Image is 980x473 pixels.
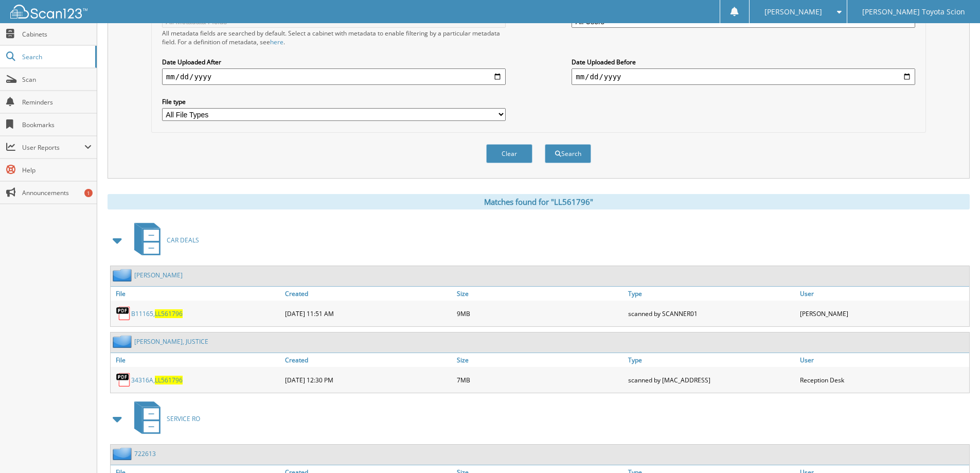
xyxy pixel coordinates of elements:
input: end [572,68,915,85]
img: folder2.png [113,447,134,460]
div: scanned by SCANNER01 [626,303,797,324]
a: Size [454,287,626,301]
a: Created [282,287,454,301]
a: here [270,38,283,46]
div: [DATE] 11:51 AM [282,303,454,324]
span: Announcements [22,188,92,197]
span: [PERSON_NAME] [764,9,822,15]
span: Search [22,52,90,61]
img: scan123-logo-white.svg [10,5,87,19]
span: Reminders [22,98,92,107]
a: [PERSON_NAME], JUSTICE [134,337,208,346]
div: 9MB [454,303,626,324]
a: Size [454,353,626,367]
span: [PERSON_NAME] Toyota Scion [862,9,965,15]
a: SERVICE RO [128,398,200,439]
label: Date Uploaded Before [572,58,915,66]
span: LL561796 [155,376,183,384]
span: Cabinets [22,30,92,39]
a: CAR DEALS [128,220,199,260]
a: 34316A,LL561796 [131,376,183,384]
span: CAR DEALS [167,236,199,244]
div: [DATE] 12:30 PM [282,370,454,390]
img: PDF.png [116,306,131,321]
label: Date Uploaded After [162,58,506,66]
input: start [162,68,506,85]
span: User Reports [22,143,84,152]
label: File type [162,97,506,106]
a: File [111,353,282,367]
a: 722613 [134,449,156,458]
a: File [111,287,282,301]
a: User [797,353,969,367]
div: scanned by [MAC_ADDRESS] [626,370,797,390]
img: folder2.png [113,269,134,282]
span: SERVICE RO [167,414,200,423]
img: PDF.png [116,372,131,388]
img: folder2.png [113,335,134,348]
a: B11165,LL561796 [131,309,183,318]
div: [PERSON_NAME] [797,303,969,324]
div: Reception Desk [797,370,969,390]
span: Scan [22,75,92,84]
a: Created [282,353,454,367]
div: Matches found for "LL561796" [108,194,970,209]
span: LL561796 [155,309,183,318]
a: Type [626,287,797,301]
div: 7MB [454,370,626,390]
a: Type [626,353,797,367]
div: All metadata fields are searched by default. Select a cabinet with metadata to enable filtering b... [162,29,506,46]
a: [PERSON_NAME] [134,271,183,279]
button: Clear [486,144,532,163]
div: 1 [84,189,93,197]
button: Search [545,144,591,163]
span: Bookmarks [22,120,92,129]
span: Help [22,166,92,174]
a: User [797,287,969,301]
